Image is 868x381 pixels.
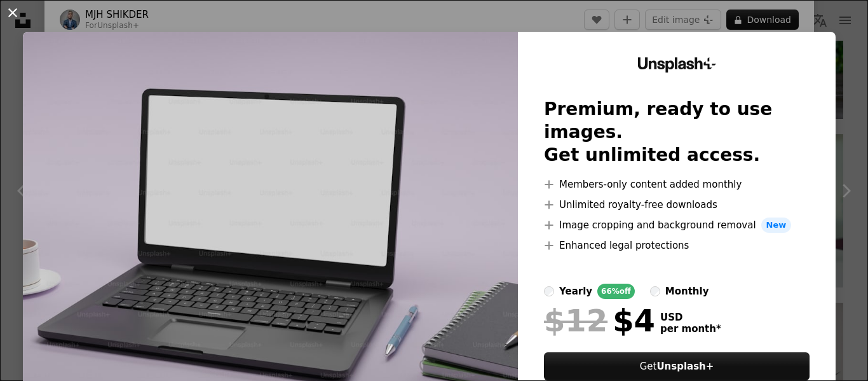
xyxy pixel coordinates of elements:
[650,286,660,296] input: monthly
[544,304,607,337] span: $12
[665,284,709,299] div: monthly
[761,218,792,233] span: New
[597,284,635,299] div: 66% off
[544,238,810,253] li: Enhanced legal protections
[656,361,714,372] strong: Unsplash+
[544,177,810,192] li: Members-only content added monthly
[544,218,810,233] li: Image cropping and background removal
[559,284,592,299] div: yearly
[544,352,810,380] button: GetUnsplash+
[544,286,554,296] input: yearly66%off
[544,197,810,212] li: Unlimited royalty-free downloads
[544,98,810,167] h2: Premium, ready to use images. Get unlimited access.
[544,304,655,337] div: $4
[660,312,721,323] span: USD
[660,323,721,335] span: per month *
